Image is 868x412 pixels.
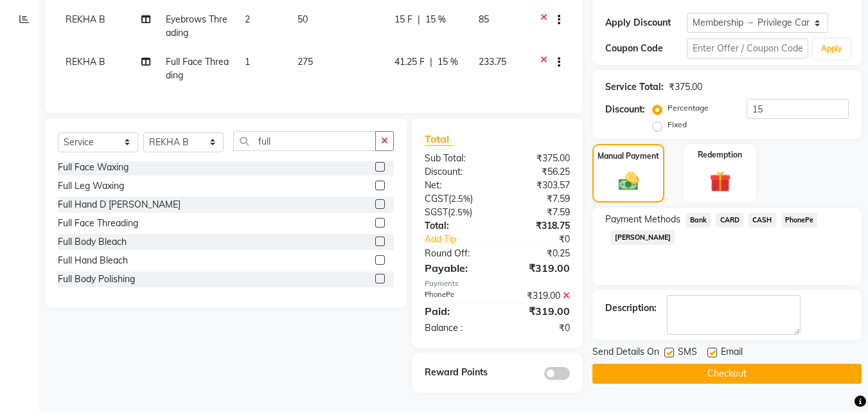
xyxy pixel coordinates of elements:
span: 15 % [425,13,446,26]
span: Payment Methods [605,213,680,226]
span: 15 % [438,55,458,69]
span: 2.5% [450,207,470,217]
a: Add Tip [415,233,511,246]
img: _cash.svg [612,170,645,193]
div: Payable: [415,260,497,276]
span: 50 [297,13,308,25]
span: 1 [245,56,250,67]
span: Total [425,132,454,146]
div: Total: [415,219,497,233]
div: ( ) [415,192,497,206]
span: Send Details On [592,345,659,361]
div: Coupon Code [605,42,686,55]
div: ₹375.00 [669,80,702,94]
span: 85 [479,13,489,25]
span: SMS [678,345,697,361]
span: CARD [716,213,743,228]
div: ₹319.00 [497,289,580,303]
div: Full Leg Waxing [58,179,124,193]
span: 15 F [394,13,412,26]
div: Discount: [605,103,645,116]
span: 41.25 F [394,55,425,69]
div: ₹375.00 [497,152,580,165]
div: Full Body Bleach [58,235,127,249]
div: ₹56.25 [497,165,580,179]
span: CASH [748,213,776,228]
input: Search or Scan [233,131,376,151]
label: Percentage [668,102,709,114]
span: [PERSON_NAME] [610,230,675,245]
span: Eyebrows Threading [166,13,227,39]
span: Bank [686,213,711,228]
span: | [418,13,420,26]
span: CGST [425,193,448,204]
span: 2 [245,13,250,25]
span: 2.5% [451,193,470,204]
div: Discount: [415,165,497,179]
div: ₹318.75 [497,219,580,233]
div: PhonePe [415,289,497,303]
span: REKHA B [66,56,105,67]
span: 233.75 [479,56,506,67]
span: SGST [425,206,448,218]
span: | [430,55,432,69]
label: Fixed [668,119,687,130]
div: ₹0 [497,321,580,335]
span: REKHA B [66,13,105,25]
div: Full Body Polishing [58,273,135,286]
div: Description: [605,301,657,315]
div: ₹7.59 [497,206,580,219]
div: Full Face Waxing [58,161,128,174]
span: PhonePe [781,213,818,228]
div: ₹303.57 [497,179,580,192]
span: Email [721,345,743,361]
div: Paid: [415,303,497,319]
div: ₹0.25 [497,247,580,260]
div: Net: [415,179,497,192]
div: ₹0 [511,233,580,246]
div: ( ) [415,206,497,219]
div: Service Total: [605,80,664,94]
div: ₹319.00 [497,260,580,276]
button: Checkout [592,364,862,384]
label: Redemption [698,149,742,161]
div: Full Hand Bleach [58,254,128,267]
div: Balance : [415,321,497,335]
div: ₹7.59 [497,192,580,206]
div: Sub Total: [415,152,497,165]
span: Full Face Threading [166,56,229,81]
div: Apply Discount [605,16,686,30]
span: 275 [297,56,313,67]
div: Round Off: [415,247,497,260]
label: Manual Payment [598,150,659,162]
div: Payments [425,278,570,289]
div: ₹319.00 [497,303,580,319]
button: Apply [813,39,850,58]
div: Reward Points [415,366,497,380]
input: Enter Offer / Coupon Code [687,39,808,58]
div: Full Hand D [PERSON_NAME] [58,198,181,211]
img: _gift.svg [703,168,738,195]
div: Full Face Threading [58,217,138,230]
